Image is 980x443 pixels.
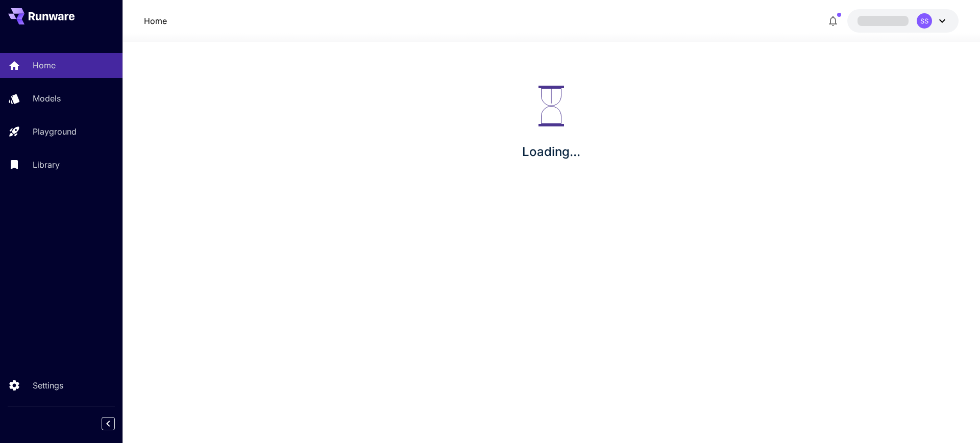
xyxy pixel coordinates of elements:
[102,417,115,430] button: Collapse sidebar
[33,379,63,392] p: Settings
[522,143,580,161] p: Loading...
[33,59,56,71] p: Home
[847,9,959,33] button: SS
[33,92,61,105] p: Models
[33,125,77,138] p: Playground
[33,159,60,171] p: Library
[144,15,167,27] a: Home
[917,13,932,29] div: SS
[109,414,122,433] div: Collapse sidebar
[144,15,167,27] nav: breadcrumb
